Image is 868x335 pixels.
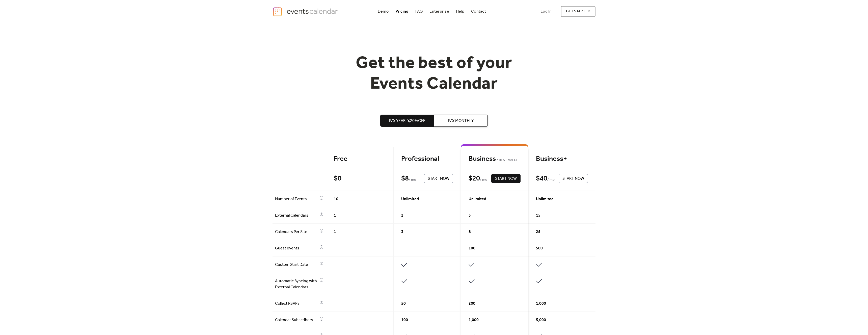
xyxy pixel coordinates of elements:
[275,278,318,290] span: Automatic Syncing with External Calendars
[275,317,318,323] span: Calendar Subscribers
[536,229,540,235] span: 25
[275,245,318,251] span: Guest events
[428,176,449,182] span: Start Now
[469,229,471,235] span: 8
[334,229,336,235] span: 1
[334,213,336,219] span: 1
[535,6,557,17] a: Log In
[401,229,403,235] span: 3
[429,10,449,13] div: Enterprise
[469,317,479,323] span: 1,000
[491,174,521,183] button: Start Now
[536,245,543,251] span: 500
[471,10,486,13] div: Contact
[409,177,416,183] span: / mo
[547,177,555,183] span: / mo
[480,177,487,183] span: / mo
[456,10,464,13] div: Help
[536,301,546,307] span: 1,000
[380,115,434,127] button: Pay Yearly,20%off
[275,196,318,202] span: Number of Events
[334,174,341,183] div: $ 0
[394,8,411,15] a: Pricing
[275,213,318,219] span: External Calendars
[469,245,475,251] span: 100
[536,154,588,163] div: Business+
[401,213,403,219] span: 2
[427,8,451,15] a: Enterprise
[454,8,466,15] a: Help
[536,213,540,219] span: 15
[401,317,408,323] span: 100
[561,6,595,17] a: get started
[562,176,584,182] span: Start Now
[536,317,546,323] span: 5,000
[424,174,453,183] button: Start Now
[496,157,518,163] span: BEST VALUE
[469,301,475,307] span: 200
[401,154,453,163] div: Professional
[334,154,386,163] div: Free
[273,6,339,17] a: home
[559,174,588,183] button: Start Now
[495,176,517,182] span: Start Now
[469,174,480,183] div: $ 20
[536,196,554,202] span: Unlimited
[376,8,391,15] a: Demo
[469,8,488,15] a: Contact
[401,301,406,307] span: 50
[469,154,521,163] div: Business
[275,301,318,307] span: Collect RSVPs
[389,118,425,124] span: Pay Yearly, 20% off
[275,229,318,235] span: Calendars Per Site
[275,262,318,268] span: Custom Start Date
[401,174,409,183] div: $ 8
[396,10,409,13] div: Pricing
[469,213,471,219] span: 5
[415,10,423,13] div: FAQ
[434,115,488,127] button: Pay Monthly
[469,196,486,202] span: Unlimited
[413,8,425,15] a: FAQ
[334,196,338,202] span: 10
[448,118,474,124] span: Pay Monthly
[401,196,419,202] span: Unlimited
[337,53,531,94] h1: Get the best of your Events Calendar
[378,10,389,13] div: Demo
[536,174,547,183] div: $ 40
